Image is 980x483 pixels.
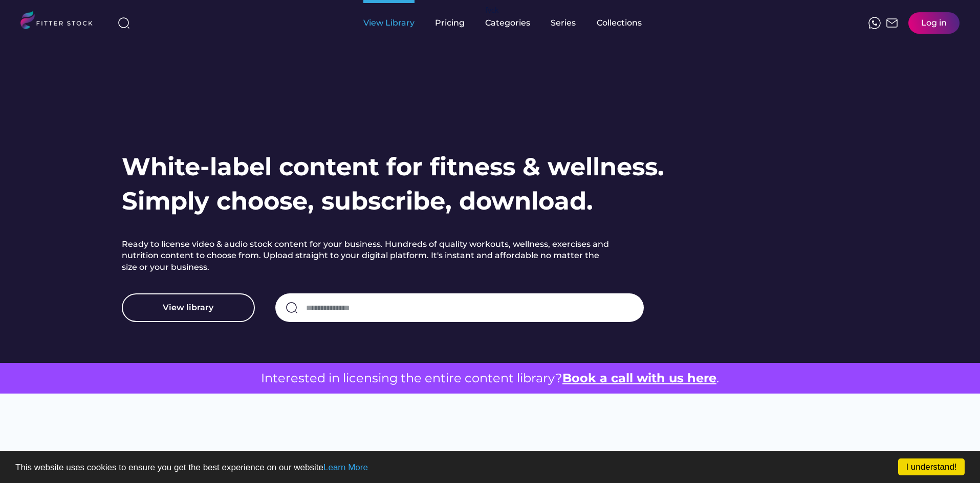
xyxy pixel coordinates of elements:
[597,17,642,29] div: Collections
[323,463,368,472] a: Learn More
[435,17,465,29] div: Pricing
[485,17,530,29] div: Categories
[562,371,716,385] a: Book a call with us here
[868,17,881,29] img: meteor-icons_whatsapp%20%281%29.svg
[122,150,664,218] h1: White-label content for fitness & wellness. Simply choose, subscribe, download.
[485,5,498,15] div: fvck
[122,293,255,322] button: View library
[363,17,415,29] div: View Library
[921,17,947,29] div: Log in
[551,17,576,29] div: Series
[20,11,101,32] img: LOGO.svg
[15,463,965,472] p: This website uses cookies to ensure you get the best experience on our website
[122,239,613,273] h2: Ready to license video & audio stock content for your business. Hundreds of quality workouts, wel...
[898,458,965,475] a: I understand!
[118,17,130,29] img: search-normal%203.svg
[886,17,898,29] img: Frame%2051.svg
[286,302,298,314] img: search-normal.svg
